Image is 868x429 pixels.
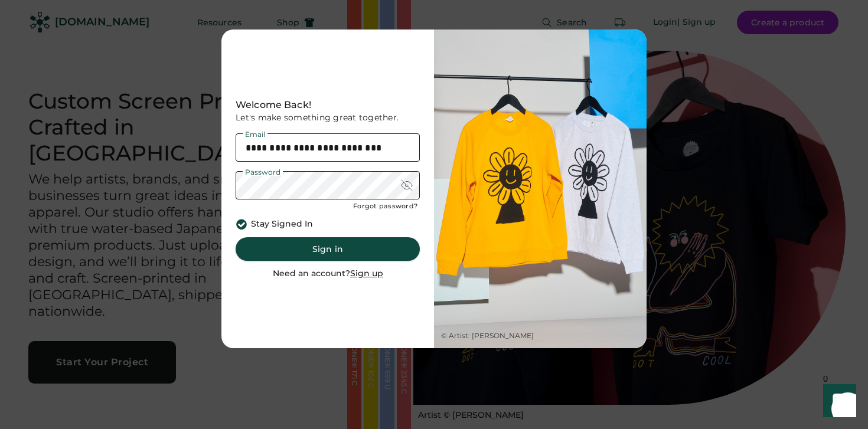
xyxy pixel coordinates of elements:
[243,169,283,176] div: Password
[350,268,383,279] u: Sign up
[434,30,647,348] img: Web-Rendered_Studio-51sRGB.jpg
[812,376,863,427] iframe: Front Chat
[353,202,417,211] div: Forgot password?
[236,237,420,261] button: Sign in
[236,98,420,112] div: Welcome Back!
[236,112,420,124] div: Let's make something great together.
[273,268,383,280] div: Need an account?
[441,331,534,341] div: © Artist: [PERSON_NAME]
[251,218,313,230] div: Stay Signed In
[243,131,267,138] div: Email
